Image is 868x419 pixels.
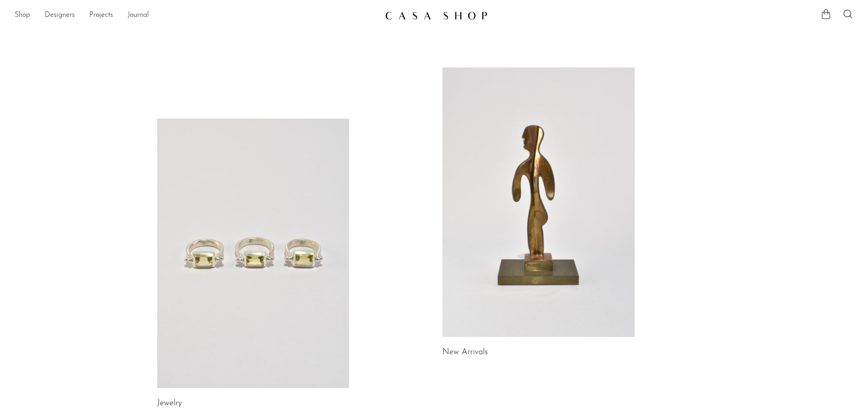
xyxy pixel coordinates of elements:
[15,10,30,21] a: Shop
[89,10,113,21] a: Projects
[15,8,378,23] nav: Desktop navigation
[15,8,378,23] ul: NEW HEADER MENU
[442,348,488,357] a: New Arrivals
[45,10,75,21] a: Designers
[157,399,182,408] a: Jewelry
[128,10,149,21] a: Journal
